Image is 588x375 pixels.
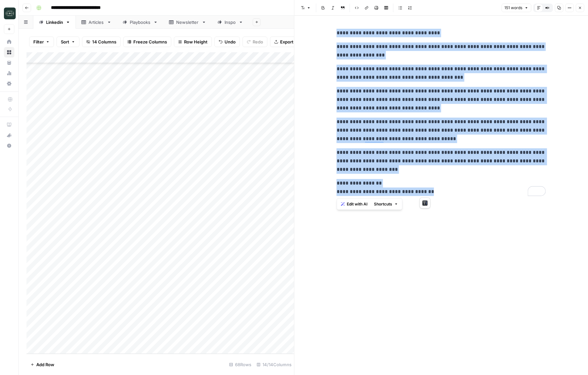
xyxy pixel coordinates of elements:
span: Redo [253,39,263,45]
span: 14 Columns [92,39,116,45]
a: Newsletter [163,16,212,29]
a: Home [4,37,14,47]
button: Export CSV [270,37,308,47]
span: Shortcuts [374,201,392,207]
button: Add Row [26,359,58,370]
button: Edit with AI [338,200,370,208]
span: 151 words [504,5,522,11]
a: Linkedin [33,16,76,29]
button: 151 words [501,4,531,12]
a: Browse [4,47,14,57]
button: Help + Support [4,140,14,151]
div: Linkedin [46,19,63,25]
span: Edit with AI [347,201,367,207]
button: Freeze Columns [123,37,171,47]
a: AirOps Academy [4,120,14,130]
div: Playbooks [130,19,151,25]
button: Filter [29,37,54,47]
button: What's new? [4,130,14,140]
button: Redo [243,37,267,47]
div: What's new? [4,130,14,140]
div: Articles [89,19,104,25]
img: Catalyst Logo [4,8,16,19]
div: To enrich screen reader interactions, please activate Accessibility in Grammarly extension settings [333,26,550,199]
button: Row Height [174,37,212,47]
a: Inspo [212,16,249,29]
div: Newsletter [176,19,199,25]
a: Usage [4,68,14,78]
span: Add Row [36,361,54,368]
a: Articles [76,16,117,29]
a: Playbooks [117,16,163,29]
a: Settings [4,78,14,89]
span: Sort [61,39,69,45]
button: Shortcuts [371,200,401,208]
button: 14 Columns [82,37,121,47]
button: Workspace: Catalyst [4,5,14,22]
span: Undo [225,39,236,45]
button: Sort [57,37,79,47]
div: 14/14 Columns [254,359,294,370]
button: Undo [214,37,240,47]
span: Filter [33,39,44,45]
div: Inspo [225,19,236,25]
span: Row Height [184,39,208,45]
span: Export CSV [280,39,303,45]
div: 68 Rows [227,359,254,370]
a: Your Data [4,57,14,68]
span: Freeze Columns [133,39,167,45]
